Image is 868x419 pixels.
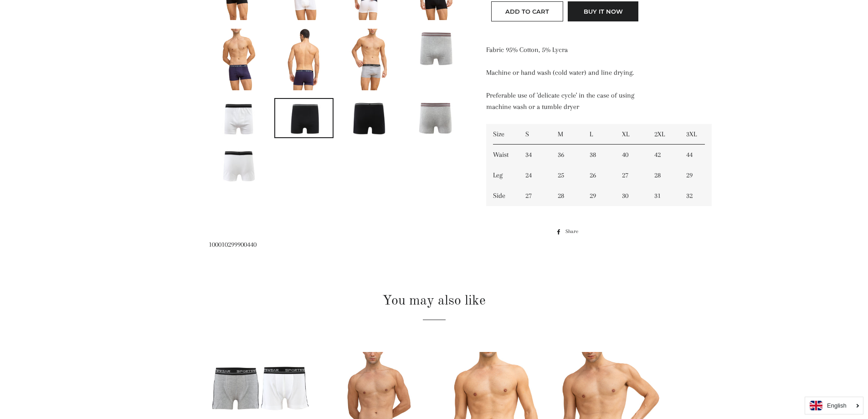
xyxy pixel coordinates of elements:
a: English [810,401,858,410]
img: Load image into Gallery viewer, Charmaine Boxer Briefs for Men [210,99,267,137]
td: 36 [551,145,583,165]
td: 26 [583,165,615,186]
td: 28 [551,186,583,206]
td: 25 [551,165,583,186]
td: 27 [519,186,551,206]
button: Add to Cart [491,1,563,21]
td: 38 [583,145,615,165]
td: S [519,124,551,145]
td: 31 [647,186,680,206]
td: M [551,124,583,145]
td: 29 [679,165,712,186]
td: 40 [615,145,647,165]
td: Waist [486,145,519,165]
td: XL [615,124,647,145]
td: 27 [615,165,647,186]
img: Load image into Gallery viewer, Charmaine Boxer Briefs for Men [407,99,465,137]
img: Load image into Gallery viewer, Charmaine Boxer Briefs for Men [407,29,465,67]
td: L [583,124,615,145]
td: 2XL [647,124,680,145]
td: Size [486,124,519,145]
p: Machine or hand wash (cold water) and line drying. [486,67,648,78]
td: 3XL [679,124,712,145]
span: Add to Cart [505,8,549,15]
img: Load image into Gallery viewer, Charmaine Boxer Briefs for Men [217,29,258,90]
img: Load image into Gallery viewer, Charmaine Boxer Briefs for Men [341,99,399,137]
button: Buy it now [568,1,638,21]
td: 30 [615,186,647,206]
td: 34 [519,145,551,165]
span: 100010299900440 [209,240,257,248]
td: 28 [647,165,680,186]
td: 32 [679,186,712,206]
i: English [827,403,847,409]
span: Share [565,227,583,237]
td: 24 [519,165,551,186]
h2: You may also like [209,291,660,310]
td: 29 [583,186,615,206]
td: Side [486,186,519,206]
img: Load image into Gallery viewer, Charmaine Boxer Briefs for Men [210,146,267,184]
img: Load image into Gallery viewer, Charmaine Boxer Briefs for Men [283,29,324,90]
td: 44 [679,145,712,165]
p: Preferable use of 'delicate cycle' in the case of using machine wash or a tumble dryer [486,90,648,113]
p: Fabric 95% Cotton, 5% Lycra [486,44,648,56]
img: Load image into Gallery viewer, Charmaine Boxer Briefs for Men [349,29,390,90]
td: 42 [647,145,680,165]
img: Load image into Gallery viewer, Charmaine Boxer Briefs for Men [275,99,333,137]
td: Leg [486,165,519,186]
